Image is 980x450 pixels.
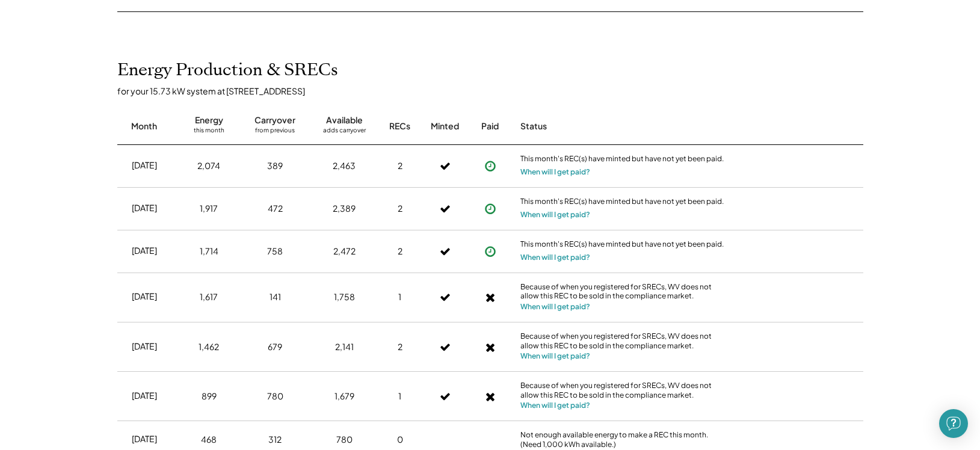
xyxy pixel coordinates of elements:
button: When will I get paid? [520,301,590,313]
div: 0 [397,434,403,446]
div: 1,714 [200,245,218,257]
div: 389 [267,160,283,172]
div: Because of when you registered for SRECs, WV does not allow this REC to be sold in the compliance... [520,331,725,350]
div: 1,758 [334,291,355,303]
div: Because of when you registered for SRECs, WV does not allow this REC to be sold in the compliance... [520,282,725,301]
div: Paid [481,120,499,132]
div: 2,074 [197,160,220,172]
div: [DATE] [132,159,157,171]
div: [DATE] [132,291,157,303]
div: Available [326,114,363,126]
div: 312 [268,434,282,446]
div: RECs [389,120,410,132]
div: [DATE] [132,433,157,445]
div: This month's REC(s) have minted but have not yet been paid. [520,239,725,251]
div: 2 [398,245,402,257]
div: from previous [255,126,295,138]
div: Carryover [254,114,295,126]
div: 1,617 [200,291,218,303]
div: 780 [336,434,353,446]
div: Not enough available energy to make a REC this month. (Need 1,000 kWh available.) [520,430,725,449]
button: Payment approved, but not yet initiated. [481,200,499,218]
div: Because of when you registered for SRECs, WV does not allow this REC to be sold in the compliance... [520,381,725,399]
div: 2 [398,203,402,215]
div: This month's REC(s) have minted but have not yet been paid. [520,197,725,209]
div: for your 15.73 kW system at [STREET_ADDRESS] [117,85,875,96]
div: [DATE] [132,341,157,353]
h2: Energy Production & SRECs [117,60,338,81]
button: Payment approved, but not yet initiated. [481,288,499,306]
div: Energy [195,114,223,126]
div: Open Intercom Messenger [939,409,968,438]
button: When will I get paid? [520,399,590,411]
div: 468 [201,434,217,446]
div: 2,463 [333,160,356,172]
button: Payment approved, but not yet initiated. [481,157,499,175]
div: 758 [267,245,283,257]
button: Payment approved, but not yet initiated. [481,338,499,356]
div: 2,389 [333,203,356,215]
div: adds carryover [323,126,366,138]
div: [DATE] [132,202,157,214]
div: 141 [270,291,281,303]
div: 1 [398,390,401,402]
div: 2,141 [335,341,354,353]
div: [DATE] [132,245,157,257]
div: 1 [398,291,401,303]
button: Payment approved, but not yet initiated. [481,242,499,260]
div: this month [194,126,224,138]
div: Status [520,120,725,132]
div: 2 [398,160,402,172]
div: 1,679 [334,390,354,402]
div: [DATE] [132,390,157,402]
div: 2 [398,341,402,353]
div: 1,462 [199,341,219,353]
div: 780 [267,390,283,402]
div: 679 [268,341,282,353]
div: 1,917 [200,203,218,215]
button: When will I get paid? [520,251,590,264]
button: Payment approved, but not yet initiated. [481,387,499,405]
div: Minted [431,120,459,132]
div: 472 [268,203,283,215]
div: Month [131,120,157,132]
div: 899 [202,390,217,402]
button: When will I get paid? [520,209,590,221]
div: 2,472 [333,245,356,257]
button: When will I get paid? [520,166,590,178]
div: This month's REC(s) have minted but have not yet been paid. [520,154,725,166]
button: When will I get paid? [520,350,590,362]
